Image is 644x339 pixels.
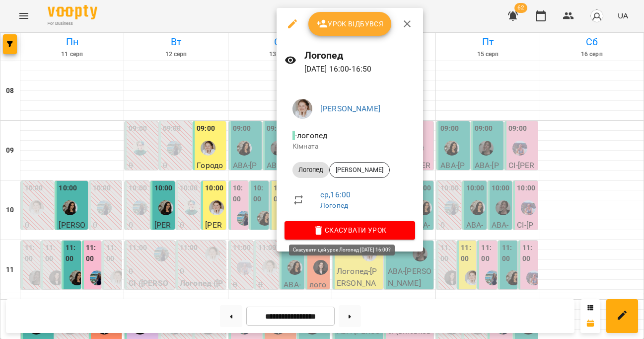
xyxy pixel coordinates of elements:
[320,104,380,113] a: [PERSON_NAME]
[304,63,415,75] p: [DATE] 16:00 - 16:50
[329,162,390,178] div: [PERSON_NAME]
[320,190,351,199] a: ср , 16:00
[292,224,407,236] span: Скасувати Урок
[330,166,389,174] span: [PERSON_NAME]
[304,48,415,63] h6: Логопед
[316,18,384,30] span: Урок відбувся
[308,12,392,36] button: Урок відбувся
[292,142,407,152] p: Кімната
[292,131,329,140] span: - логопед
[292,99,312,119] img: cbd820b7c4c290055b4e9a7330e386e7.jpeg
[320,201,348,209] a: Логопед
[292,166,329,174] span: Логопед
[285,221,415,239] button: Скасувати Урок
